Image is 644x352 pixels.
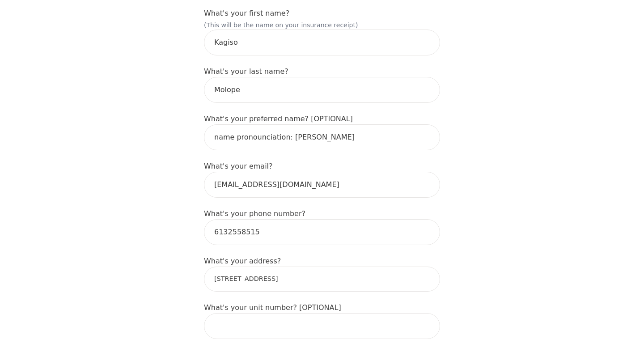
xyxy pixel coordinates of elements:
label: What's your preferred name? [OPTIONAL] [204,115,353,123]
p: (This will be the name on your insurance receipt) [204,21,440,30]
label: What's your first name? [204,9,289,17]
label: What's your phone number? [204,209,305,218]
label: What's your unit number? [OPTIONAL] [204,303,341,312]
label: What's your address? [204,257,281,265]
label: What's your email? [204,162,273,170]
label: What's your last name? [204,67,288,76]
